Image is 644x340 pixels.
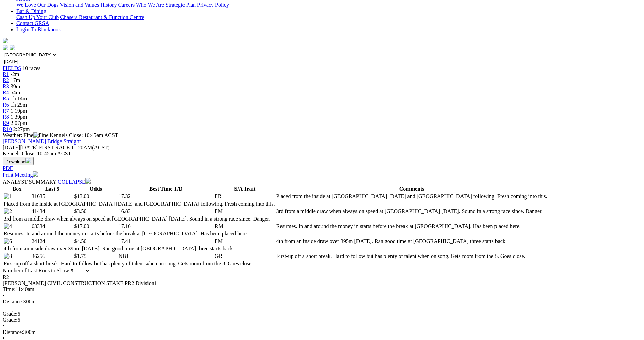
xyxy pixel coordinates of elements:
span: Distance: [3,299,23,304]
img: chevron-down-white.svg [85,178,91,184]
span: FIRST RACE: [39,145,71,150]
a: COLLAPSE [56,179,91,185]
img: logo-grsa-white.png [3,38,8,43]
span: $3.50 [74,208,86,214]
span: 39m [11,83,20,89]
a: Vision and Values [60,2,99,8]
span: -2m [11,71,19,77]
span: R2 [3,274,9,280]
span: R7 [3,108,9,114]
a: [PERSON_NAME] Bridge Straight [3,138,81,144]
td: GR [214,253,275,260]
th: Best Time T/D [118,186,214,192]
span: 1:39pm [11,114,27,120]
span: R10 [3,126,12,132]
a: Bar & Dining [16,8,46,14]
a: Cash Up Your Club [16,14,59,20]
a: We Love Our Dogs [16,2,58,8]
button: Download [3,157,34,165]
span: Kennels Close: 10:45am ACST [50,132,118,138]
a: R3 [3,83,9,89]
td: Resumes. In and around the money in starts before the break at [GEOGRAPHIC_DATA]. Has been placed... [3,230,275,237]
a: R6 [3,102,9,108]
span: $13.00 [74,193,89,199]
span: Distance: [3,329,23,335]
a: Print Meeting [3,172,38,178]
span: Grade: [3,311,18,317]
a: Contact GRSA [16,20,49,26]
span: R4 [3,90,9,95]
img: 8 [4,253,12,259]
th: Odds [74,186,117,192]
span: 2:07pm [11,120,27,126]
td: 17.32 [118,193,214,200]
a: R8 [3,114,9,120]
td: FR [214,193,275,200]
a: R5 [3,96,9,101]
img: 4 [4,223,12,229]
td: Placed from the inside at [GEOGRAPHIC_DATA] [DATE] and [GEOGRAPHIC_DATA] following. Fresh coming ... [276,193,548,200]
span: 1:19pm [11,108,27,114]
td: 16.83 [118,208,214,215]
span: 11:20AM(ACST) [39,145,110,150]
div: 300m [3,299,641,305]
img: 6 [4,238,12,244]
td: Resumes. In and around the money in starts before the break at [GEOGRAPHIC_DATA]. Has been placed... [276,223,548,230]
div: Download [3,165,641,171]
th: S/A Trait [214,186,275,192]
a: R9 [3,120,9,126]
div: ANALYST SUMMARY [3,178,641,185]
span: [DATE] [3,145,20,150]
a: History [100,2,117,8]
a: Careers [118,2,135,8]
span: $17.00 [74,223,89,229]
div: Bar & Dining [16,14,641,20]
td: 31635 [31,193,73,200]
span: • [3,323,5,329]
span: $4.50 [74,238,86,244]
div: Number of Last Runs to Show [3,268,641,274]
span: 1h 29m [11,102,27,108]
img: printer.svg [33,171,38,177]
a: Login To Blackbook [16,26,61,32]
img: download.svg [25,158,31,163]
a: R1 [3,71,9,77]
span: [DATE] [3,145,38,150]
span: $1.75 [74,253,86,259]
a: Strategic Plan [166,2,196,8]
span: Time: [3,286,16,292]
span: Weather: Fine [3,132,50,138]
th: Box [3,186,31,192]
div: 6 [3,317,641,323]
td: 63334 [31,223,73,230]
img: facebook.svg [3,45,8,50]
td: 4th from an inside draw over 395m [DATE]. Ran good time at [GEOGRAPHIC_DATA] three starts back. [3,245,275,252]
td: First-up off a short break. Hard to follow but has plenty of talent when on song. Gets room from ... [3,260,275,267]
a: FIELDS [3,65,21,71]
img: 1 [4,193,12,200]
td: 17.41 [118,238,214,245]
td: FM [214,208,275,215]
td: 3rd from a middle draw when always on speed at [GEOGRAPHIC_DATA] [DATE]. Sound in a strong race s... [3,215,275,222]
a: Privacy Policy [197,2,229,8]
span: 54m [11,90,20,95]
span: R2 [3,77,9,83]
a: Chasers Restaurant & Function Centre [60,14,144,20]
span: 17m [11,77,20,83]
span: COLLAPSE [58,179,85,185]
td: NBT [118,253,214,260]
th: Last 5 [31,186,73,192]
span: 10 races [22,65,40,71]
td: 3rd from a middle draw when always on speed at [GEOGRAPHIC_DATA] [DATE]. Sound in a strong race s... [276,208,548,215]
div: 11:40am [3,286,641,292]
span: Grade: [3,317,18,323]
div: About [16,2,641,8]
input: Select date [3,58,63,65]
td: 41434 [31,208,73,215]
